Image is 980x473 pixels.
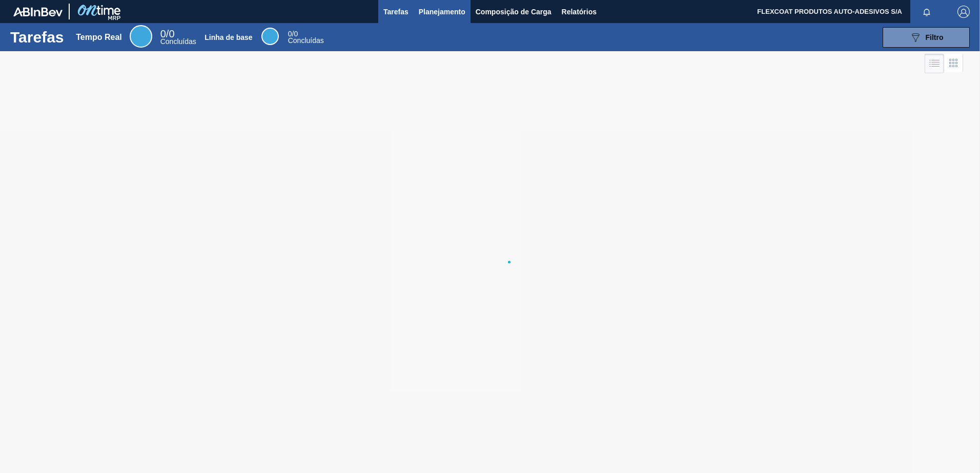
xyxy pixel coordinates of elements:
[13,7,63,16] img: TNhmsLtSVTkK8tSr43FrP2fwEKptu5GPRR3wAAAABJRU5ErkJggg==
[476,6,552,18] span: Composição de Carga
[910,5,943,19] button: Notificações
[76,33,122,42] div: Tempo Real
[130,25,152,48] div: Real Time
[288,30,292,38] span: 0
[926,33,944,41] span: Filtro
[205,33,252,41] div: Linha de base
[383,6,409,18] span: Tarefas
[261,28,279,45] div: Base Line
[160,37,196,46] span: Concluídas
[160,30,196,45] div: Real Time
[288,31,324,44] div: Base Line
[562,6,597,18] span: Relatórios
[160,28,175,39] span: / 0
[419,6,465,18] span: Planejamento
[288,36,324,45] span: Concluídas
[957,6,970,18] img: Logout
[288,30,298,38] span: / 0
[10,31,64,43] h1: Tarefas
[883,27,970,48] button: Filtro
[160,28,166,39] span: 0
